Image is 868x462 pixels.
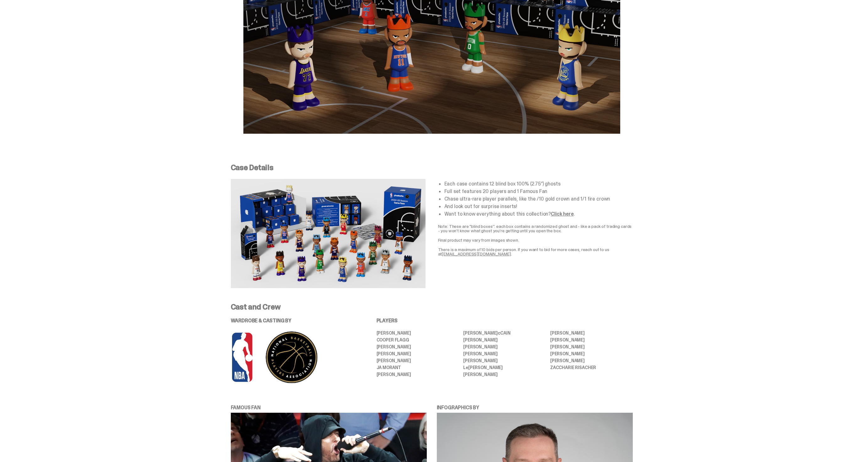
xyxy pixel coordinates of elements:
li: [PERSON_NAME] [463,352,546,356]
p: There is a maximum of 10 bids per person. If you want to bid for more cases, reach out to us at . [438,247,633,256]
span: e [466,365,468,370]
p: INFOGRAPHICS BY [437,405,633,410]
img: NBA%20and%20PA%20logo%20for%20PDP-04.png [231,331,341,384]
p: Final product may vary from images shown. [438,238,633,242]
li: [PERSON_NAME] [550,358,633,363]
li: And look out for surprise inserts! [444,204,633,209]
li: Cooper Flagg [377,338,459,342]
li: L [PERSON_NAME] [463,365,546,370]
p: Note: These are "blind boxes”: each box contains a randomized ghost and - like a pack of trading ... [438,224,633,233]
a: [EMAIL_ADDRESS][DOMAIN_NAME] [442,251,511,257]
p: WARDROBE & CASTING BY [231,318,359,323]
li: [PERSON_NAME] [463,372,546,377]
li: [PERSON_NAME] [377,352,459,356]
li: Each case contains 12 blind box 100% (2.75”) ghosts [444,181,633,186]
p: Case Details [231,164,633,171]
li: [PERSON_NAME] [550,345,633,349]
li: [PERSON_NAME] [550,338,633,342]
li: Chase ultra-rare player parallels, like the /10 gold crown and 1/1 fire crown [444,196,633,201]
li: JA MORANT [377,365,459,370]
p: PLAYERS [377,318,633,323]
li: [PERSON_NAME] [377,358,459,363]
p: FAMOUS FAN [231,405,427,410]
li: Full set features 20 players and 1 Famous Fan [444,189,633,194]
img: NBA-Case-Details.png [231,179,426,288]
a: Click here [551,211,573,217]
li: ZACCHARIE RISACHER [550,365,633,370]
li: [PERSON_NAME] [377,331,459,335]
li: [PERSON_NAME] [463,338,546,342]
li: [PERSON_NAME] [377,372,459,377]
li: [PERSON_NAME] [463,345,546,349]
li: Want to know everything about this collection? . [444,212,633,217]
span: c [498,330,500,336]
li: [PERSON_NAME] [463,358,546,363]
li: [PERSON_NAME] CAIN [463,331,546,335]
li: [PERSON_NAME] [550,352,633,356]
li: [PERSON_NAME] [550,331,633,335]
li: [PERSON_NAME] [377,345,459,349]
p: Cast and Crew [231,303,633,311]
